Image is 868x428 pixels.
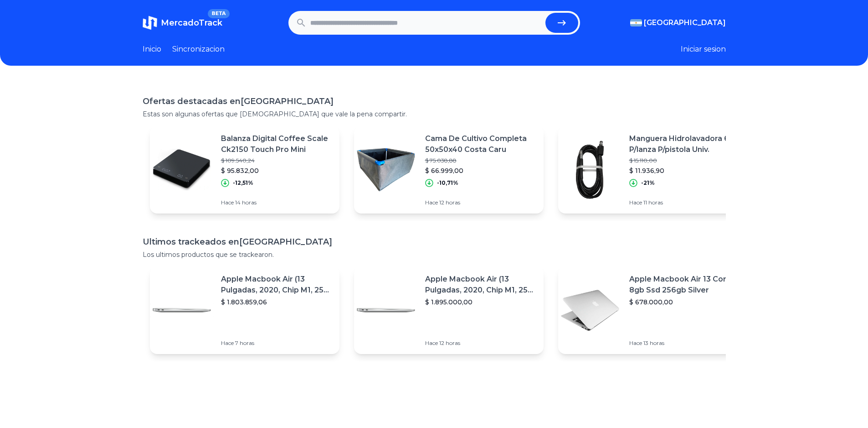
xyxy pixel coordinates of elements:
[221,133,332,155] p: Balanza Digital Coffee Scale Ck2150 Touch Pro Mini
[233,179,253,187] p: -12,51%
[150,266,339,354] a: Featured imageApple Macbook Air (13 Pulgadas, 2020, Chip M1, 256 Gb De Ssd, 8 Gb De Ram) - Plata$...
[644,17,726,28] span: [GEOGRAPHIC_DATA]
[143,44,161,55] a: Inicio
[221,199,332,206] p: Hace 14 horas
[629,133,740,155] p: Manguera Hidrolavadora 6m P/lanza P/pistola Univ.
[629,157,740,164] p: $ 15.110,00
[629,298,740,307] p: $ 678.000,00
[150,278,214,342] img: Featured image
[143,250,726,259] p: Los ultimos productos que se trackearon.
[629,274,740,296] p: Apple Macbook Air 13 Core I5 8gb Ssd 256gb Silver
[629,199,740,206] p: Hace 11 horas
[208,9,229,18] span: BETA
[629,339,740,347] p: Hace 13 horas
[630,19,642,26] img: Argentina
[629,166,740,175] p: $ 11.936,90
[425,133,536,155] p: Cama De Cultivo Completa 50x50x40 Costa Caru
[558,278,622,342] img: Featured image
[354,126,544,214] a: Featured imageCama De Cultivo Completa 50x50x40 Costa Caru$ 75.038,88$ 66.999,00-10,71%Hace 12 horas
[425,199,536,206] p: Hace 12 horas
[354,278,418,342] img: Featured image
[558,138,622,202] img: Featured image
[221,339,332,347] p: Hace 7 horas
[221,157,332,164] p: $ 109.540,24
[558,266,748,354] a: Featured imageApple Macbook Air 13 Core I5 8gb Ssd 256gb Silver$ 678.000,00Hace 13 horas
[425,339,536,347] p: Hace 12 horas
[425,274,536,296] p: Apple Macbook Air (13 Pulgadas, 2020, Chip M1, 256 Gb De Ssd, 8 Gb De Ram) - Plata
[641,179,655,187] p: -21%
[354,138,418,202] img: Featured image
[161,18,222,28] span: MercadoTrack
[425,298,536,307] p: $ 1.895.000,00
[143,16,157,30] img: MercadoTrack
[681,44,726,55] button: Iniciar sesion
[558,126,748,214] a: Featured imageManguera Hidrolavadora 6m P/lanza P/pistola Univ.$ 15.110,00$ 11.936,90-21%Hace 11 ...
[221,274,332,296] p: Apple Macbook Air (13 Pulgadas, 2020, Chip M1, 256 Gb De Ssd, 8 Gb De Ram) - Plata
[143,110,726,119] p: Estas son algunas ofertas que [DEMOGRAPHIC_DATA] que vale la pena compartir.
[221,298,332,307] p: $ 1.803.859,06
[437,179,458,187] p: -10,71%
[425,166,536,175] p: $ 66.999,00
[150,126,339,214] a: Featured imageBalanza Digital Coffee Scale Ck2150 Touch Pro Mini$ 109.540,24$ 95.832,00-12,51%Hac...
[354,266,544,354] a: Featured imageApple Macbook Air (13 Pulgadas, 2020, Chip M1, 256 Gb De Ssd, 8 Gb De Ram) - Plata$...
[143,16,222,30] a: MercadoTrackBETA
[150,138,214,202] img: Featured image
[143,95,726,108] h1: Ofertas destacadas en [GEOGRAPHIC_DATA]
[172,44,225,55] a: Sincronizacion
[630,17,726,28] button: [GEOGRAPHIC_DATA]
[143,235,726,248] h1: Ultimos trackeados en [GEOGRAPHIC_DATA]
[221,166,332,175] p: $ 95.832,00
[425,157,536,164] p: $ 75.038,88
